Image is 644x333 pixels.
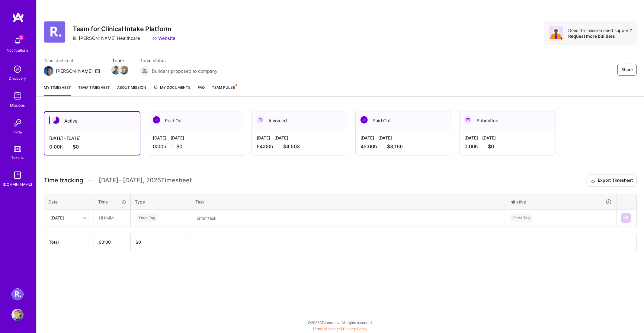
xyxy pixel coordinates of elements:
img: guide book [11,169,24,181]
div: [DATE] - [DATE] [464,135,551,141]
th: Total [44,234,94,250]
span: | [313,327,368,331]
img: Submit [624,216,629,220]
img: Builders proposed to company [140,66,149,76]
img: Team Member Avatar [119,66,128,75]
div: Enter Tag [136,213,158,223]
span: [DATE] - [DATE] , 2025 Timesheet [99,177,192,184]
div: Submitted [460,111,556,130]
i: icon Mail [95,69,100,73]
div: Request more builders [568,33,632,39]
div: Active [44,112,140,130]
a: My Documents [153,84,191,96]
span: Team Pulse [212,85,235,90]
img: Team Architect [44,66,53,76]
div: 0:00 h [49,144,135,150]
a: My timesheet [44,84,71,96]
div: Discovery [9,75,26,82]
div: Paid Out [148,111,244,130]
div: [DATE] - [DATE] [360,135,447,141]
span: Team [112,57,128,64]
img: Invite [11,117,24,129]
div: 45:00 h [360,143,447,150]
a: FAQ [198,84,205,96]
span: $3,166 [387,143,403,150]
a: Roger Healthcare: Team for Clinical Intake Platform [10,288,25,300]
span: Team architect [44,57,100,64]
div: © 2025 ATeams Inc., All rights reserved. [36,315,644,330]
div: [DATE] [50,215,64,221]
a: Team timesheet [78,84,110,96]
th: 00:00 [94,234,131,250]
div: [DATE] - [DATE] [153,135,239,141]
img: Roger Healthcare: Team for Clinical Intake Platform [11,288,24,300]
div: Paid Out [356,111,452,130]
img: logo [12,12,24,23]
th: Date [44,194,94,210]
div: Time [98,199,126,205]
th: Type [131,194,191,210]
th: Task [191,194,505,210]
button: Export Timesheet [587,175,637,187]
a: About Mission [117,84,146,96]
div: Initiative [509,198,612,205]
img: tokens [14,146,21,152]
a: Terms of Service [313,327,341,331]
img: User Avatar [11,309,24,321]
img: discovery [11,63,24,75]
button: Share [617,64,637,76]
h3: Team for Clinical Intake Platform [73,25,175,33]
span: $0 [488,143,494,150]
div: Invoiced [252,111,348,130]
i: icon Chevron [83,216,86,219]
img: bell [11,35,24,47]
div: Missions [10,102,25,108]
div: [DATE] - [DATE] [49,135,135,141]
div: 0:00 h [153,143,239,150]
div: 0:00 h [464,143,551,150]
div: Invite [13,129,22,135]
i: icon CompanyGray [73,36,78,41]
span: Time tracking [44,177,83,184]
a: Team Pulse [212,84,237,96]
span: My Documents [153,84,191,91]
input: HH:MM [94,210,130,226]
a: User Avatar [10,309,25,321]
img: Submitted [464,116,472,123]
span: Team status [140,57,217,64]
div: [PERSON_NAME] [56,68,93,74]
img: Invoiced [257,116,264,123]
div: Enter Tag [510,213,533,223]
a: Privacy Policy [343,327,368,331]
span: $0 [176,143,182,150]
i: icon Download [591,178,595,184]
div: 64:00 h [257,143,343,150]
span: $4,503 [283,143,300,150]
img: Paid Out [153,116,160,123]
img: Active [52,117,59,124]
img: Team Member Avatar [111,66,120,75]
a: Website [152,35,175,41]
span: $ 0 [136,239,141,245]
span: 3 [19,35,24,40]
img: Paid Out [360,116,368,123]
div: Notifications [7,47,28,53]
div: Does this mission need support? [568,27,632,33]
img: Avatar [549,26,563,40]
img: teamwork [11,90,24,102]
div: Tokens [11,154,24,161]
a: Team Member Avatar [112,65,120,75]
span: $0 [73,144,79,150]
span: Builders proposed to company [152,68,217,74]
div: [DOMAIN_NAME] [3,181,32,187]
div: [DATE] - [DATE] [257,135,343,141]
a: Team Member Avatar [120,65,128,75]
div: [PERSON_NAME] Healthcare [73,35,140,41]
img: Company Logo [44,21,66,43]
span: Share [621,67,633,73]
